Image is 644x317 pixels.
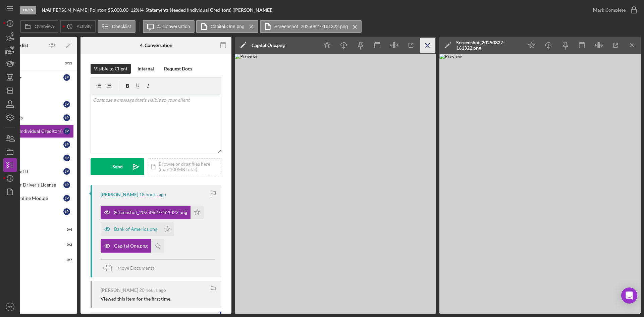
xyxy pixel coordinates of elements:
[101,192,138,197] div: [PERSON_NAME]
[139,192,166,197] time: 2025-08-27 20:15
[8,305,12,309] text: BS
[60,243,72,247] div: 0 / 3
[3,300,17,314] button: BS
[134,64,157,74] button: Internal
[161,64,196,74] button: Request Docs
[60,258,72,262] div: 0 / 7
[76,24,91,29] label: Activity
[439,54,641,314] img: Preview
[164,64,192,74] div: Request Docs
[114,243,148,249] div: Capital One.png
[63,181,70,188] div: J P
[63,195,70,202] div: J P
[51,7,108,13] div: [PERSON_NAME] Pointon |
[114,210,187,215] div: Screenshot_20250827-161322.png
[91,158,144,175] button: Send
[63,141,70,148] div: J P
[63,128,70,135] div: J P
[456,40,520,51] div: Screenshot_20250827-161322.png
[138,64,154,74] div: Internal
[621,287,637,304] div: Open Intercom Messenger
[260,20,362,33] button: Screenshot_20250827-161322.png
[20,20,58,33] button: Overview
[42,7,50,13] b: N/A
[586,3,641,17] button: Mark Complete
[63,114,70,121] div: J P
[98,20,136,33] button: Checklist
[101,296,171,302] div: Viewed this item for the first time.
[114,226,157,232] div: Bank of America.png
[63,155,70,161] div: J P
[94,64,127,74] div: Visible to Client
[35,24,54,29] label: Overview
[143,20,195,33] button: 4. Conversation
[63,208,70,215] div: J P
[140,43,172,48] div: 4. Conversation
[63,101,70,108] div: J P
[157,24,190,29] label: 4. Conversation
[63,74,70,81] div: J P
[117,265,154,271] span: Move Documents
[196,20,258,33] button: Capital One.png
[140,7,272,13] div: | 4. Statements Needed (Individual Creditors) ([PERSON_NAME])
[101,287,138,293] div: [PERSON_NAME]
[101,222,174,236] button: Bank of America.png
[20,6,36,14] div: Open
[108,7,130,13] div: $5,000.00
[211,24,245,29] label: Capital One.png
[101,206,204,219] button: Screenshot_20250827-161322.png
[252,43,285,48] div: Capital One.png
[130,7,140,13] div: 12 %
[60,61,72,65] div: 3 / 11
[42,7,51,13] div: |
[101,260,161,276] button: Move Documents
[593,3,626,17] div: Mark Complete
[112,24,131,29] label: Checklist
[91,64,131,74] button: Visible to Client
[235,54,436,314] img: Preview
[274,24,348,29] label: Screenshot_20250827-161322.png
[139,287,166,293] time: 2025-08-27 17:46
[112,158,123,175] div: Send
[101,239,164,253] button: Capital One.png
[60,20,96,33] button: Activity
[60,228,72,232] div: 0 / 4
[63,168,70,175] div: J P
